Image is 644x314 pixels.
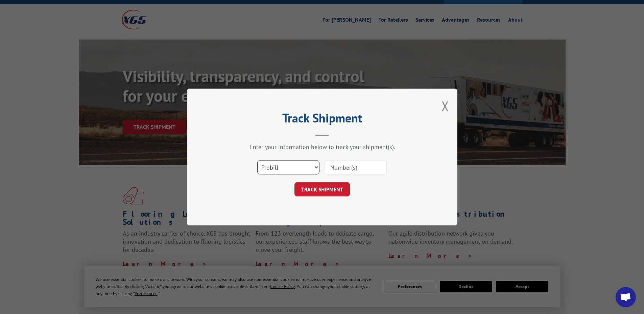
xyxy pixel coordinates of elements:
[294,182,350,196] button: TRACK SHIPMENT
[616,287,636,307] div: Open chat
[221,113,424,126] h2: Track Shipment
[325,160,387,174] input: Number(s)
[221,143,424,151] div: Enter your information below to track your shipment(s).
[442,97,449,115] button: Close modal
